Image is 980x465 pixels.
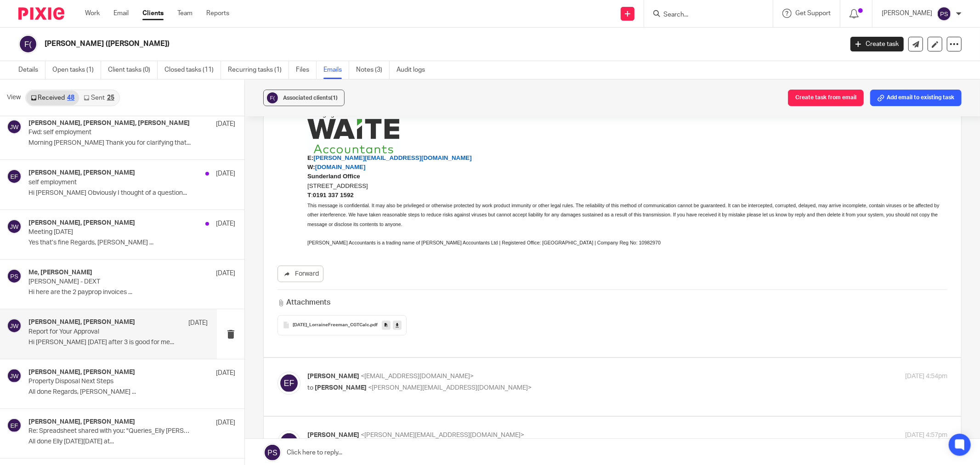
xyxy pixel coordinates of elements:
[7,269,22,284] img: svg%3E
[79,91,119,105] a: Sent25
[216,418,235,427] p: [DATE]
[266,91,279,105] img: svg%3E
[28,328,172,336] p: Report for Your Approval
[28,318,135,326] h4: [PERSON_NAME], [PERSON_NAME]
[307,385,313,391] span: to
[188,318,208,328] p: [DATE]
[28,378,194,386] p: Property Disposal Next Steps
[18,34,38,54] img: svg%3E
[293,323,369,328] span: [DATE]_LorraineFreeman_CGTCalc
[28,427,194,435] p: Re: Spreadsheet shared with you: "Queries_Elly [PERSON_NAME] [DATE] "
[28,228,194,236] p: Meeting [DATE]
[28,189,235,197] p: Hi [PERSON_NAME] Obviously I thought of a question...
[361,432,524,438] span: <[PERSON_NAME][EMAIL_ADDRESS][DOMAIN_NAME]>
[18,61,45,79] a: Details
[7,169,22,184] img: svg%3E
[263,90,345,106] button: Associated clients(1)
[307,373,359,380] span: [PERSON_NAME]
[6,100,164,108] a: [PERSON_NAME][EMAIL_ADDRESS][DOMAIN_NAME]
[28,219,135,227] h4: [PERSON_NAME], [PERSON_NAME]
[28,139,235,147] p: Morning [PERSON_NAME] Thank you for clarifying that...
[8,109,58,117] a: [DOMAIN_NAME]
[26,91,79,105] a: Received48
[216,369,235,378] p: [DATE]
[369,323,378,328] span: .pdf
[4,138,46,145] span: :
[67,95,74,101] div: 48
[315,385,367,391] span: [PERSON_NAME]
[870,90,962,106] button: Add email to existing task
[216,219,235,228] p: [DATE]
[7,219,22,234] img: svg%3E
[278,266,323,282] a: Forward
[278,315,407,335] button: [DATE]_LorraineFreeman_CGTCalc.pdf
[368,385,532,391] span: <[PERSON_NAME][EMAIL_ADDRESS][DOMAIN_NAME]>
[28,289,235,296] p: Hi here are the 2 payprop invoices ...
[278,297,330,308] h3: Attachments
[28,369,135,376] h4: [PERSON_NAME], [PERSON_NAME]
[278,372,300,395] img: svg%3E
[164,61,221,79] a: Closed tasks (11)
[397,61,432,79] a: Audit logs
[28,278,194,286] p: [PERSON_NAME] - DEXT
[28,239,235,247] p: Yes that’s fine Regards, [PERSON_NAME] ...
[28,339,208,346] p: Hi [PERSON_NAME] [DATE] after 3 is good for me...
[28,129,194,136] p: Fwd: self employment
[331,95,338,101] span: (1)
[28,418,135,426] h4: [PERSON_NAME], [PERSON_NAME]
[206,9,229,18] a: Reports
[45,39,678,49] h2: [PERSON_NAME] ([PERSON_NAME])
[18,7,64,20] img: Pixie
[216,119,235,129] p: [DATE]
[6,138,46,145] b: 0191 337 1592
[937,6,952,21] img: svg%3E
[52,61,101,79] a: Open tasks (1)
[28,269,92,277] h4: Me, [PERSON_NAME]
[278,431,300,454] img: svg%3E
[307,432,359,438] span: [PERSON_NAME]
[850,37,904,51] a: Create task
[108,61,158,79] a: Client tasks (0)
[7,93,21,102] span: View
[28,169,135,177] h4: [PERSON_NAME], [PERSON_NAME]
[7,318,22,333] img: svg%3E
[905,372,947,381] p: [DATE] 4:54pm
[905,431,947,440] p: [DATE] 4:57pm
[356,61,390,79] a: Notes (3)
[663,11,745,19] input: Search
[283,95,338,101] span: Associated clients
[361,373,474,380] span: <[EMAIL_ADDRESS][DOMAIN_NAME]>
[296,61,317,79] a: Files
[228,61,289,79] a: Recurring tasks (1)
[28,119,190,127] h4: [PERSON_NAME], [PERSON_NAME], [PERSON_NAME]
[28,179,194,187] p: self employment
[7,369,22,383] img: svg%3E
[107,95,114,101] div: 25
[28,388,235,396] p: All done Regards, [PERSON_NAME] ...
[323,61,349,79] a: Emails
[216,169,235,178] p: [DATE]
[113,9,129,18] a: Email
[28,438,235,446] p: All done Elly [DATE][DATE] at...
[7,119,22,134] img: svg%3E
[7,418,22,433] img: svg%3E
[142,9,164,18] a: Clients
[795,10,831,17] span: Get Support
[788,90,864,106] button: Create task from email
[85,9,100,18] a: Work
[216,269,235,278] p: [DATE]
[177,9,193,18] a: Team
[882,9,932,18] p: [PERSON_NAME]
